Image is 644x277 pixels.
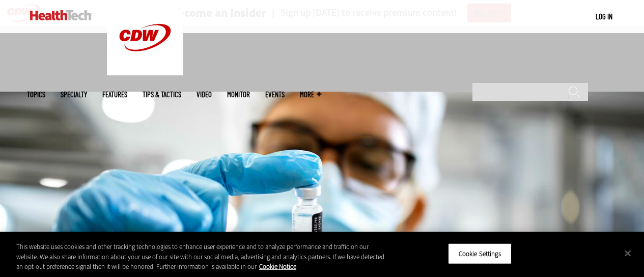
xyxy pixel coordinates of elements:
a: Log in [596,12,612,21]
span: Topics [27,91,45,98]
span: Specialty [61,91,87,98]
button: Cookie Settings [448,243,512,264]
a: CDW [107,67,183,78]
a: Features [102,91,127,98]
div: User menu [596,11,612,22]
div: This website uses cookies and other tracking technologies to enhance user experience and to analy... [16,242,386,272]
a: Events [265,91,285,98]
a: Video [197,91,212,98]
a: Tips & Tactics [143,91,181,98]
a: MonITor [227,91,250,98]
img: Home [30,10,92,20]
button: Close [617,242,639,264]
span: More [300,91,321,98]
a: More information about your privacy [259,262,296,271]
